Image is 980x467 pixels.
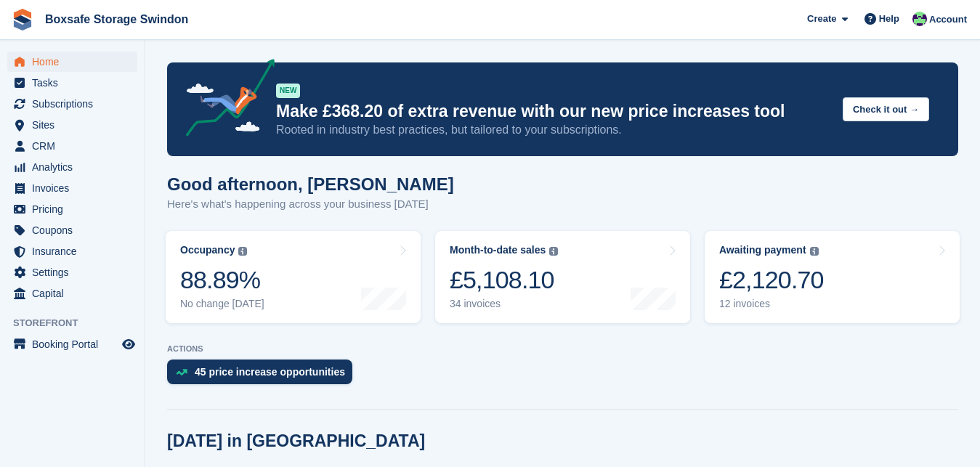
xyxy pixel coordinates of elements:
[32,334,119,354] span: Booking Portal
[180,298,264,310] div: No change [DATE]
[32,283,119,304] span: Capital
[7,262,137,283] a: menu
[7,157,137,177] a: menu
[180,265,264,295] div: 88.89%
[32,262,119,283] span: Settings
[39,7,194,31] a: Boxsafe Storage Swindon
[549,247,558,256] img: icon-info-grey-7440780725fd019a000dd9b08b2336e03edf1995a4989e88bcd33f0948082b44.svg
[32,94,119,114] span: Subscriptions
[719,298,824,310] div: 12 invoices
[32,157,119,177] span: Analytics
[7,94,137,114] a: menu
[32,52,119,72] span: Home
[810,247,819,256] img: icon-info-grey-7440780725fd019a000dd9b08b2336e03edf1995a4989e88bcd33f0948082b44.svg
[7,52,137,72] a: menu
[7,136,137,156] a: menu
[807,12,836,26] span: Create
[195,366,345,378] div: 45 price increase opportunities
[167,344,958,354] p: ACTIONS
[32,73,119,93] span: Tasks
[32,178,119,198] span: Invoices
[13,316,145,330] span: Storefront
[167,174,454,194] h1: Good afternoon, [PERSON_NAME]
[32,199,119,219] span: Pricing
[450,265,558,295] div: £5,108.10
[12,9,33,31] img: stora-icon-8386f47178a22dfd0bd8f6a31ec36ba5ce8667c1dd55bd0f319d3a0aa187defe.svg
[32,241,119,261] span: Insurance
[912,12,927,26] img: Kim Virabi
[167,196,454,213] p: Here's what's happening across your business [DATE]
[7,283,137,304] a: menu
[167,431,425,451] h2: [DATE] in [GEOGRAPHIC_DATA]
[7,115,137,135] a: menu
[276,122,831,138] p: Rooted in industry best practices, but tailored to your subscriptions.
[174,59,275,142] img: price-adjustments-announcement-icon-8257ccfd72463d97f412b2fc003d46551f7dbcb40ab6d574587a9cd5c0d94...
[7,178,137,198] a: menu
[7,241,137,261] a: menu
[166,231,421,323] a: Occupancy 88.89% No change [DATE]
[7,199,137,219] a: menu
[180,244,235,256] div: Occupancy
[719,265,824,295] div: £2,120.70
[7,73,137,93] a: menu
[32,115,119,135] span: Sites
[879,12,899,26] span: Help
[7,334,137,354] a: menu
[276,84,300,98] div: NEW
[32,220,119,240] span: Coupons
[450,298,558,310] div: 34 invoices
[276,101,831,122] p: Make £368.20 of extra revenue with our new price increases tool
[929,12,967,27] span: Account
[843,97,929,121] button: Check it out →
[167,360,360,391] a: 45 price increase opportunities
[435,231,690,323] a: Month-to-date sales £5,108.10 34 invoices
[705,231,960,323] a: Awaiting payment £2,120.70 12 invoices
[176,369,187,375] img: price_increase_opportunities-93ffe204e8149a01c8c9dc8f82e8f89637d9d84a8eef4429ea346261dce0b2c0.svg
[7,220,137,240] a: menu
[238,247,247,256] img: icon-info-grey-7440780725fd019a000dd9b08b2336e03edf1995a4989e88bcd33f0948082b44.svg
[719,244,806,256] div: Awaiting payment
[32,136,119,156] span: CRM
[450,244,546,256] div: Month-to-date sales
[120,336,137,353] a: Preview store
